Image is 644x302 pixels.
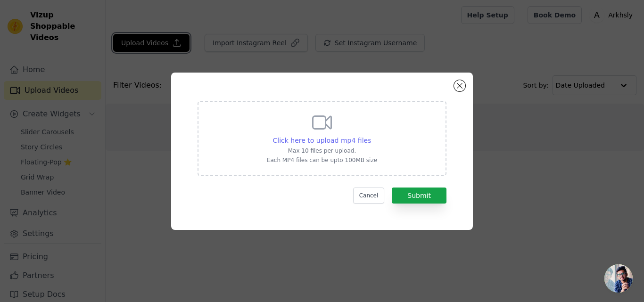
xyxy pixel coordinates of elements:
[454,80,465,91] button: Close modal
[267,147,377,155] p: Max 10 files per upload.
[273,137,372,144] span: Click here to upload mp4 files
[267,156,377,164] p: Each MP4 files can be upto 100MB size
[392,188,446,204] button: Submit
[604,264,633,293] div: Open chat
[353,188,385,204] button: Cancel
